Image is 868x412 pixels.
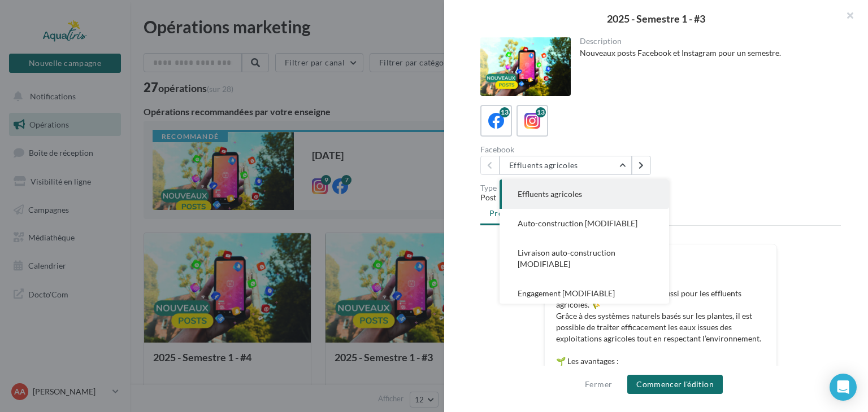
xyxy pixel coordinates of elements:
div: Type [480,184,841,192]
div: Post [480,192,841,203]
div: Facebook [480,146,656,154]
button: Livraison auto-construction [MODIFIABLE] [500,238,669,279]
button: Commencer l'édition [627,375,723,394]
div: Nouveaux posts Facebook et Instagram pour un semestre. [580,47,832,59]
div: Description [580,37,832,45]
button: Auto-construction [MODIFIABLE] [500,209,669,238]
div: 2025 - Semestre 1 - #3 [462,14,850,24]
span: Livraison auto-construction [MODIFIABLE] [518,248,615,269]
button: Fermer [580,378,617,391]
button: Effluents agricoles [500,179,669,209]
div: Open Intercom Messenger [830,374,857,401]
div: 13 [500,107,510,117]
button: Effluents agricoles [500,156,632,175]
span: Auto-construction [MODIFIABLE] [518,218,637,228]
div: 13 [536,107,546,117]
span: Engagement [MODIFIABLE] [518,288,615,298]
button: Engagement [MODIFIABLE] [500,279,669,308]
span: Effluents agricoles [518,189,582,199]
